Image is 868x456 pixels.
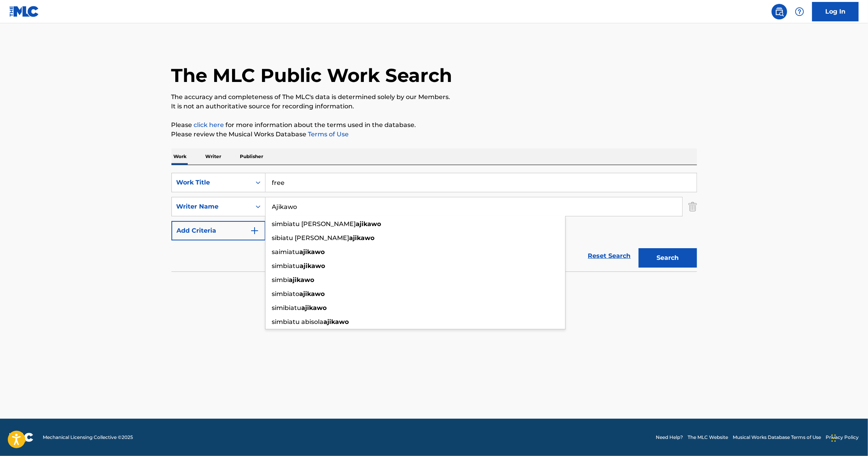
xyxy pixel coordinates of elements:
[324,318,349,325] strong: ajikawo
[688,434,728,441] a: The MLC Website
[795,7,804,16] img: help
[272,290,300,298] span: simbiato
[9,433,33,442] img: logo
[272,248,300,256] span: saimiatu
[9,6,39,17] img: MLC Logo
[356,220,381,228] strong: ajikawo
[300,290,325,298] strong: ajikawo
[203,148,224,165] p: Writer
[272,220,356,228] span: simbiatu [PERSON_NAME]
[733,434,821,441] a: Musical Works Database Terms of Use
[176,202,246,211] div: Writer Name
[349,234,375,242] strong: ajikawo
[272,318,324,325] span: simbiatu abisola
[688,197,697,216] img: Delete Criterion
[829,419,868,456] iframe: Chat Widget
[302,304,327,312] strong: ajikawo
[171,102,697,111] p: It is not an authoritative source for recording information.
[831,426,836,450] div: Drag
[171,221,265,240] button: Add Criteria
[792,4,807,19] div: Help
[171,130,697,139] p: Please review the Musical Works Database
[639,248,697,268] button: Search
[250,226,259,235] img: 9d2ae6d4665cec9f34b9.svg
[238,148,266,165] p: Publisher
[272,276,289,284] span: simbi
[307,131,349,138] a: Terms of Use
[812,2,859,21] a: Log In
[272,234,349,242] span: sibiatu [PERSON_NAME]
[272,262,300,270] span: simbiatu
[272,304,302,312] span: simibiatu
[584,247,635,265] a: Reset Search
[176,178,246,187] div: Work Title
[300,262,325,270] strong: ajikawo
[171,64,452,87] h1: The MLC Public Work Search
[775,7,784,16] img: search
[656,434,683,441] a: Need Help?
[300,248,325,256] strong: ajikawo
[171,120,697,130] p: Please for more information about the terms used in the database.
[289,276,314,284] strong: ajikawo
[171,173,697,272] form: Search Form
[171,148,189,165] p: Work
[826,434,859,441] a: Privacy Policy
[43,434,133,441] span: Mechanical Licensing Collective © 2025
[772,4,787,19] a: Public Search
[194,121,224,129] a: click here
[171,92,697,102] p: The accuracy and completeness of The MLC's data is determined solely by our Members.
